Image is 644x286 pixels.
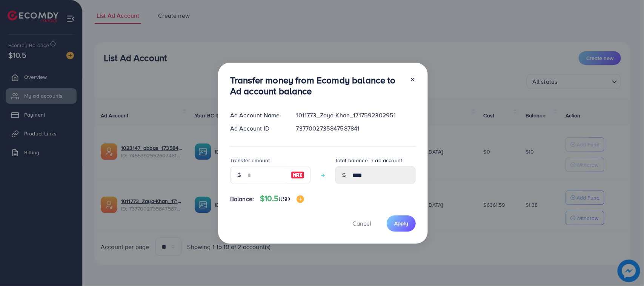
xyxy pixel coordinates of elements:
h4: $10.5 [260,194,304,203]
button: Cancel [343,215,381,232]
span: Apply [394,220,408,227]
img: image [297,195,304,203]
div: Ad Account ID [224,124,290,133]
button: Apply [387,215,416,232]
label: Transfer amount [230,157,270,164]
img: image [291,171,304,180]
div: Ad Account Name [224,111,290,120]
div: 1011773_Zaya-Khan_1717592302951 [290,111,422,120]
span: USD [278,195,290,203]
label: Total balance in ad account [335,157,402,164]
h3: Transfer money from Ecomdy balance to Ad account balance [230,75,404,97]
span: Balance: [230,195,254,203]
span: Cancel [352,219,371,228]
div: 7377002735847587841 [290,124,422,133]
